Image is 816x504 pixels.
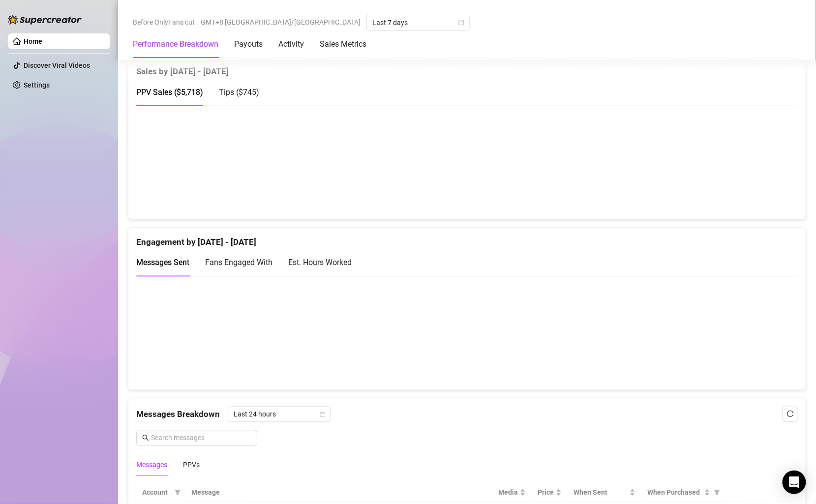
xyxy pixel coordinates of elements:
[574,487,628,498] span: When Sent
[783,471,806,494] div: Open Intercom Messenger
[173,485,182,500] span: filter
[320,38,366,50] div: Sales Metrics
[175,490,181,496] span: filter
[136,57,798,78] div: Sales by [DATE] - [DATE]
[201,15,361,30] span: GMT+8 [GEOGRAPHIC_DATA]/[GEOGRAPHIC_DATA]
[151,433,251,444] input: Search messages
[320,412,326,417] span: calendar
[641,483,725,503] th: When Purchased
[133,38,218,50] div: Performance Breakdown
[538,487,554,498] span: Price
[136,88,203,97] span: PPV Sales ( $5,718 )
[219,88,259,97] span: Tips ( $745 )
[498,487,518,498] span: Media
[647,487,702,498] span: When Purchased
[712,485,722,500] span: filter
[136,407,798,422] div: Messages Breakdown
[24,81,50,89] a: Settings
[142,487,171,498] span: Account
[185,483,492,503] th: Message
[288,257,352,269] div: Est. Hours Worked
[136,228,798,249] div: Engagement by [DATE] - [DATE]
[492,483,532,503] th: Media
[714,490,720,496] span: filter
[372,15,464,30] span: Last 7 days
[24,61,90,69] a: Discover Viral Videos
[136,460,167,471] div: Messages
[133,15,195,30] span: Before OnlyFans cut
[8,15,82,25] img: logo-BBDzfeDw.svg
[24,37,42,45] a: Home
[787,411,794,417] span: reload
[136,258,189,267] span: Messages Sent
[234,407,325,422] span: Last 24 hours
[458,20,464,26] span: calendar
[532,483,568,503] th: Price
[183,460,200,471] div: PPVs
[142,435,149,442] span: search
[568,483,641,503] th: When Sent
[205,258,272,267] span: Fans Engaged With
[234,38,263,50] div: Payouts
[278,38,304,50] div: Activity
